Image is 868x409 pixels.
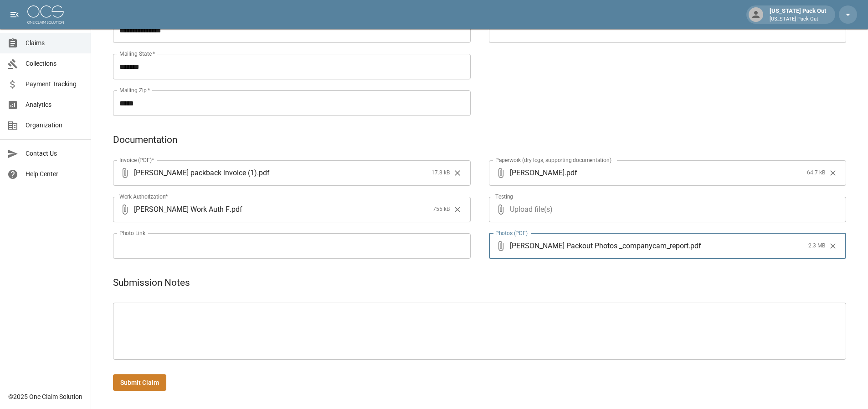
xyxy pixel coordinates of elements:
[451,203,464,216] button: Clear
[5,5,24,24] button: open drawer
[26,100,83,110] span: Analytics
[807,168,825,178] span: 64.7 kB
[826,239,840,253] button: Clear
[26,38,83,48] span: Claims
[808,241,825,251] span: 2.3 MB
[431,168,450,178] span: 17.8 kB
[119,86,150,94] label: Mailing Zip
[510,168,565,178] span: [PERSON_NAME]
[26,149,83,158] span: Contact Us
[495,193,513,200] label: Testing
[495,156,611,164] label: Paperwork (dry logs, supporting documentation)
[119,156,154,164] label: Invoice (PDF)*
[119,193,168,200] label: Work Authorization*
[510,197,822,222] span: Upload file(s)
[26,79,83,89] span: Payment Tracking
[26,169,83,179] span: Help Center
[826,166,840,180] button: Clear
[688,241,701,251] span: . pdf
[766,6,830,23] div: [US_STATE] Pack Out
[134,168,257,178] span: [PERSON_NAME] packback invoice (1)
[565,168,577,178] span: . pdf
[495,229,528,237] label: Photos (PDF)
[510,241,688,251] span: [PERSON_NAME] Packout Photos _companycam_report
[451,166,464,180] button: Clear
[119,229,145,237] label: Photo Link
[257,168,270,178] span: . pdf
[113,374,166,391] button: Submit Claim
[26,121,83,130] span: Organization
[770,16,826,23] p: [US_STATE] Pack Out
[230,204,242,215] span: . pdf
[26,59,83,68] span: Collections
[119,50,155,58] label: Mailing State
[134,204,230,215] span: [PERSON_NAME] Work Auth F
[27,5,64,24] img: ocs-logo-white-transparent.png
[433,205,450,214] span: 755 kB
[8,392,82,401] div: © 2025 One Claim Solution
